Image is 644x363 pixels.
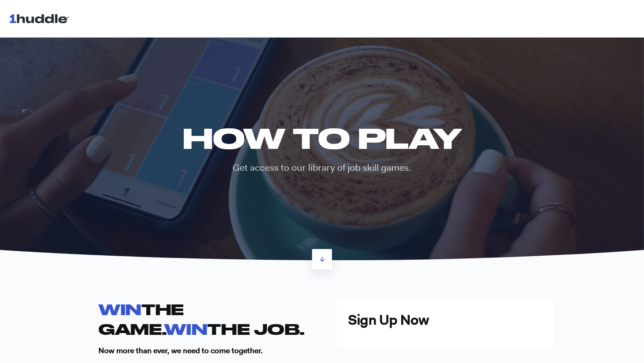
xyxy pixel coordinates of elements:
h1: HOW TO PLAY [176,122,468,154]
p: Get access to our library of job skill games. [176,161,468,174]
h3: Sign Up Now [348,311,543,329]
strong: Now more than ever, we need to come together. [98,346,263,355]
span: WIN [98,300,141,318]
span: WIN [164,320,207,338]
img: 1huddle [9,10,73,27]
strong: THE GAME. THE JOB. [98,300,305,337]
